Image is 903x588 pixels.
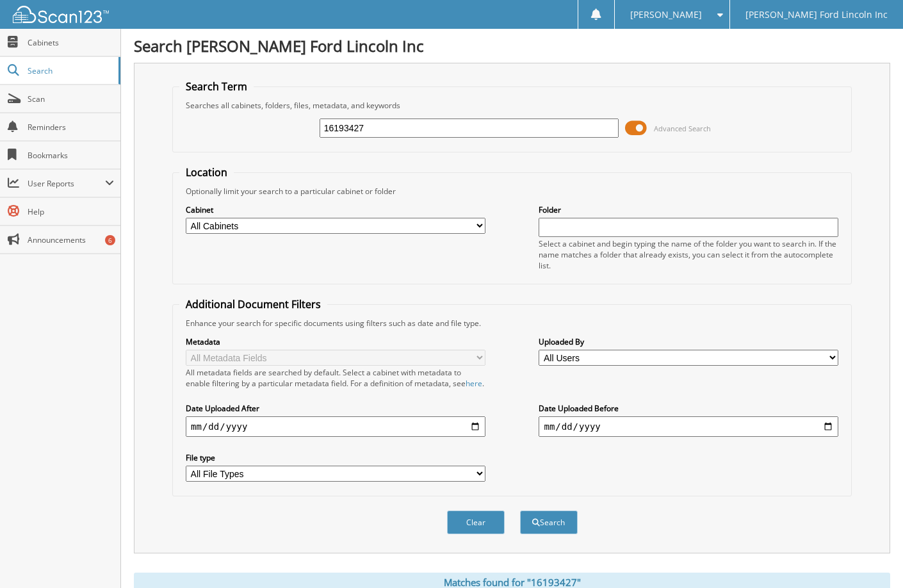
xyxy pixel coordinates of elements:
span: Help [28,206,114,217]
span: Scan [28,94,114,104]
label: Folder [539,204,838,215]
input: start [186,416,485,437]
label: File type [186,452,485,463]
span: Announcements [28,234,114,245]
a: here [466,378,482,389]
button: Search [520,510,578,534]
span: Cabinets [28,37,114,48]
span: Bookmarks [28,150,114,161]
div: Enhance your search for specific documents using filters such as date and file type. [179,318,845,329]
div: All metadata fields are searched by default. Select a cabinet with metadata to enable filtering b... [186,367,485,389]
div: 6 [105,235,115,245]
legend: Additional Document Filters [179,297,327,311]
img: scan123-logo-white.svg [13,6,109,23]
h1: Search [PERSON_NAME] Ford Lincoln Inc [134,35,890,56]
label: Date Uploaded After [186,403,485,414]
legend: Search Term [179,79,254,94]
label: Cabinet [186,204,485,215]
span: Search [28,65,112,76]
span: Reminders [28,122,114,133]
label: Date Uploaded Before [539,403,838,414]
label: Uploaded By [539,336,838,347]
legend: Location [179,165,234,179]
input: end [539,416,838,437]
div: Searches all cabinets, folders, files, metadata, and keywords [179,100,845,111]
label: Metadata [186,336,485,347]
span: User Reports [28,178,105,189]
span: Advanced Search [654,124,711,133]
div: Select a cabinet and begin typing the name of the folder you want to search in. If the name match... [539,238,838,271]
span: [PERSON_NAME] [630,11,702,19]
span: [PERSON_NAME] Ford Lincoln Inc [745,11,888,19]
button: Clear [447,510,505,534]
div: Optionally limit your search to a particular cabinet or folder [179,186,845,197]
